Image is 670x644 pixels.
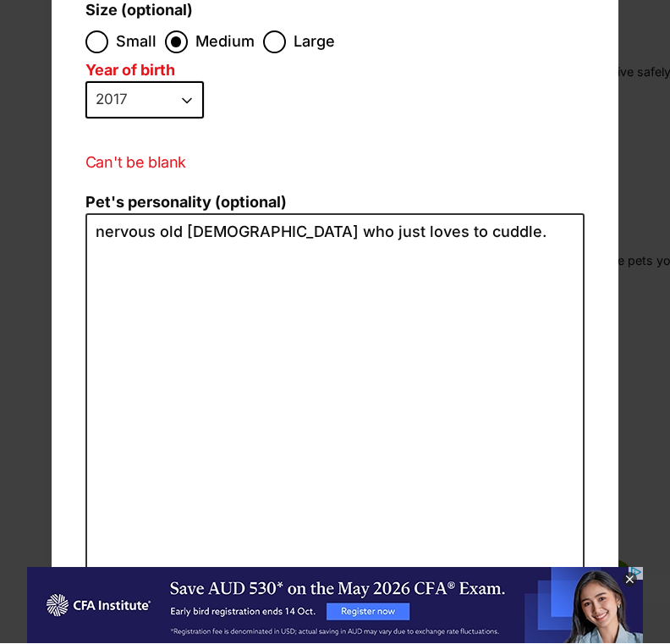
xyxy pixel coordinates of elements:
[85,3,193,20] label: Size (optional)
[85,195,585,212] label: Pet's personality (optional)
[85,63,175,80] label: Year of birth
[85,151,585,174] p: Can't be blank
[116,31,157,54] span: Small
[294,31,335,54] span: Large
[195,31,255,54] span: Medium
